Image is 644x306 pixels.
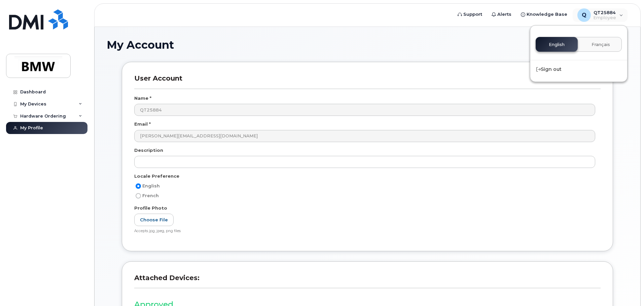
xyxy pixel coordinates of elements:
input: English [136,183,141,189]
label: Name * [134,95,151,101]
span: French [142,193,159,198]
span: English [142,183,160,188]
label: Choose File [134,214,174,226]
label: Description [134,147,163,154]
h3: Attached Devices: [134,274,601,288]
label: Profile Photo [134,205,167,211]
h1: My Account [107,39,628,51]
span: Français [592,42,610,47]
h3: User Account [134,74,601,89]
div: Accepts jpg, jpeg, png files [134,229,595,234]
input: French [136,193,141,199]
div: Sign out [530,63,627,76]
label: Locale Preference [134,173,179,179]
iframe: Messenger Launcher [615,277,639,301]
label: Email * [134,121,151,127]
